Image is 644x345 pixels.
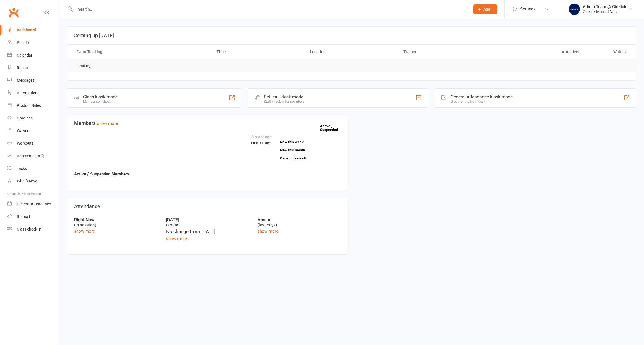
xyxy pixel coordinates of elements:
[74,204,340,209] h3: Attendance
[320,120,345,136] a: Active / Suspended
[74,172,129,177] strong: Active / Suspended Members
[83,94,118,100] div: Class kiosk mode
[166,236,187,241] a: show more
[17,78,34,83] div: Messages
[7,6,21,20] a: Clubworx
[74,217,157,222] strong: Right Now
[97,121,118,126] a: show more
[17,227,41,231] div: Class check-in
[17,116,33,120] div: Gradings
[17,179,37,183] div: What's New
[473,4,497,14] button: Add
[7,210,59,223] a: Roll call
[7,175,59,187] a: What's New
[17,154,44,158] div: Assessments
[7,162,59,175] a: Tasks
[7,24,59,36] a: Dashboard
[166,217,249,222] strong: [DATE]
[74,5,466,13] input: Search...
[451,94,513,100] div: General attendance kiosk mode
[257,229,278,234] a: show more
[7,87,59,99] a: Automations
[71,45,212,59] th: Event/Booking
[264,100,304,104] div: Staff check-in for members
[264,94,304,100] div: Roll call kiosk mode
[17,166,27,171] div: Tasks
[17,53,32,57] div: Calendar
[451,100,513,104] div: Great for the front desk
[585,45,632,59] th: Waitlist
[74,217,157,228] div: (in session)
[17,128,30,133] div: Waivers
[7,36,59,49] a: People
[7,62,59,74] a: Reports
[7,49,59,62] a: Calendar
[7,198,59,210] a: General attendance kiosk mode
[251,133,272,146] div: Last 30 Days
[280,140,340,144] a: New this week
[7,223,59,236] a: Class kiosk mode
[280,148,340,152] a: New this month
[17,141,34,145] div: Workouts
[17,103,41,108] div: Product Sales
[212,45,305,59] th: Time
[17,28,36,32] div: Dashboard
[492,45,585,59] th: Attendees
[569,4,580,15] img: thumb_image1695682323.png
[398,45,492,59] th: Trainer
[74,120,340,126] h3: Members
[7,74,59,87] a: Messages
[251,133,272,140] div: No change
[166,228,249,235] div: No change from [DATE]
[166,217,249,228] div: (so far)
[583,9,626,14] div: Giokick Martial Arts
[7,125,59,137] a: Waivers
[583,4,626,9] div: Admin Team @ Giokick
[483,7,490,11] span: Add
[17,65,30,70] div: Reports
[7,112,59,125] a: Gradings
[17,91,39,95] div: Automations
[17,40,29,45] div: People
[257,217,340,228] div: (last days)
[7,99,59,112] a: Product Sales
[74,33,630,38] h3: Coming up [DATE]
[257,217,340,222] strong: Absent
[83,100,118,104] div: Member self check-in
[7,150,59,162] a: Assessments
[17,214,30,219] div: Roll call
[7,137,59,150] a: Workouts
[280,156,340,160] a: Canx. this month
[74,229,95,234] a: show more
[305,45,398,59] th: Location
[71,59,99,72] td: Loading...
[17,202,51,206] div: General attendance
[520,3,536,15] span: Settings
